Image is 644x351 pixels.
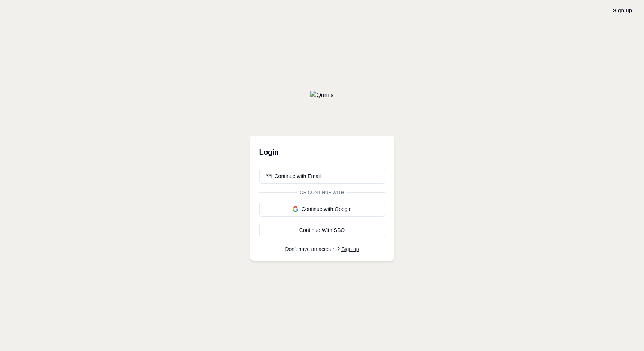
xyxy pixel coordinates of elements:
[341,246,359,252] a: Sign up
[266,205,379,213] div: Continue with Google
[259,246,385,252] p: Don't have an account?
[266,226,379,234] div: Continue With SSO
[259,223,385,237] a: Continue With SSO
[310,91,333,100] img: Qumis
[613,7,632,13] a: Sign up
[266,172,321,180] div: Continue with Email
[297,190,347,196] span: Or continue with
[259,169,385,184] button: Continue with Email
[259,145,385,160] h3: Login
[259,202,385,217] button: Continue with Google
